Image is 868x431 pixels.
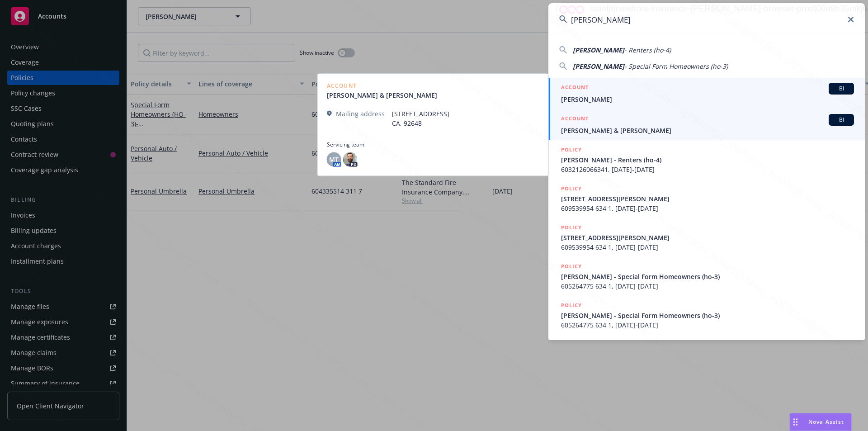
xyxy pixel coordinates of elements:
span: [PERSON_NAME] [573,46,624,54]
h5: POLICY [561,184,582,193]
a: POLICY[PERSON_NAME] - Renters (ho-4)6032126066341, [DATE]-[DATE] [548,140,865,179]
span: - Renters (ho-4) [624,46,671,54]
span: BI [832,116,850,124]
h5: POLICY [561,262,582,271]
span: 609539954 634 1, [DATE]-[DATE] [561,204,854,213]
h5: POLICY [561,223,582,232]
h5: ACCOUNT [561,114,589,125]
span: 605264775 634 1, [DATE]-[DATE] [561,320,854,330]
span: [PERSON_NAME] & [PERSON_NAME] [561,126,854,135]
span: [STREET_ADDRESS][PERSON_NAME] [561,194,854,204]
h5: POLICY [561,145,582,154]
span: [PERSON_NAME] - Special Form Homeowners (ho-3) [561,311,854,320]
span: 6032126066341, [DATE]-[DATE] [561,165,854,174]
a: POLICY[PERSON_NAME] - Special Form Homeowners (ho-3)605264775 634 1, [DATE]-[DATE] [548,257,865,296]
a: POLICY[STREET_ADDRESS][PERSON_NAME]609539954 634 1, [DATE]-[DATE] [548,218,865,257]
span: BI [832,85,850,93]
span: [PERSON_NAME] - Special Form Homeowners (ho-3) [561,272,854,281]
div: Drag to move [790,413,801,431]
span: [PERSON_NAME] - Renters (ho-4) [561,155,854,165]
h5: ACCOUNT [561,83,589,94]
span: 609539954 634 1, [DATE]-[DATE] [561,242,854,252]
a: POLICY[STREET_ADDRESS][PERSON_NAME]609539954 634 1, [DATE]-[DATE] [548,179,865,218]
span: [PERSON_NAME] [561,95,854,104]
span: Nova Assist [808,418,844,426]
span: - Special Form Homeowners (ho-3) [624,62,728,71]
a: ACCOUNTBI[PERSON_NAME] [548,78,865,109]
span: 605264775 634 1, [DATE]-[DATE] [561,281,854,291]
span: [STREET_ADDRESS][PERSON_NAME] [561,233,854,242]
input: Search... [548,3,865,36]
a: ACCOUNTBI[PERSON_NAME] & [PERSON_NAME] [548,109,865,140]
button: Nova Assist [789,413,852,431]
span: [PERSON_NAME] [573,62,624,71]
h5: POLICY [561,301,582,310]
a: POLICY[PERSON_NAME] - Special Form Homeowners (ho-3)605264775 634 1, [DATE]-[DATE] [548,296,865,335]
